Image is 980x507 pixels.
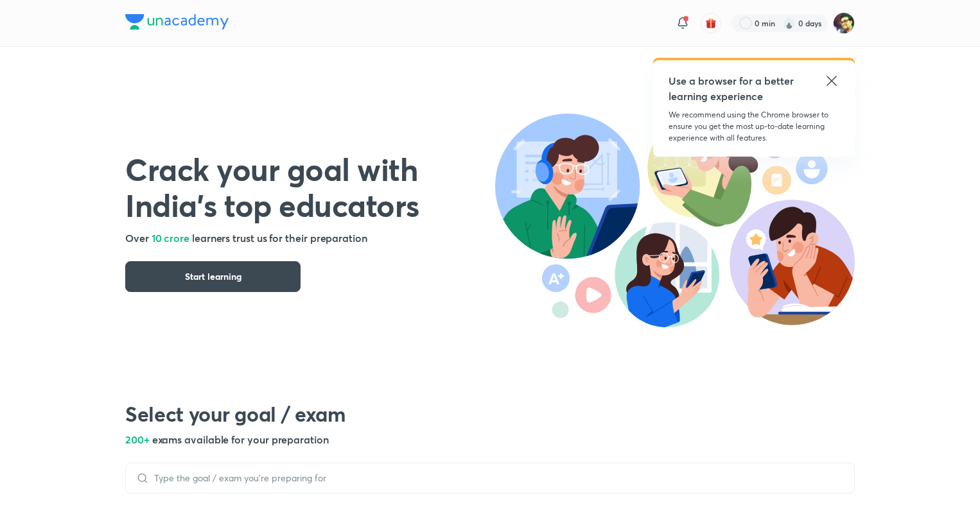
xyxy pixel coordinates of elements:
[669,73,796,104] h5: Use a browser for a better learning experience
[125,401,855,427] h2: Select your goal / exam
[152,231,189,245] span: 10 crore
[125,261,301,292] button: Start learning
[125,151,495,223] h1: Crack your goal with India’s top educators
[833,12,855,34] img: Mukesh Kumar Shahi
[705,17,717,29] img: avatar
[185,270,241,283] span: Start learning
[495,114,855,327] img: header
[152,433,329,446] span: exams available for your preparation
[669,109,839,144] p: We recommend using the Chrome browser to ensure you get the most up-to-date learning experience w...
[125,14,229,30] img: Company Logo
[125,230,495,246] h5: Over learners trust us for their preparation
[149,473,844,483] input: Type the goal / exam you’re preparing for
[783,17,796,30] img: streak
[701,13,721,33] button: avatar
[125,14,229,33] a: Company Logo
[125,432,855,447] h5: 200+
